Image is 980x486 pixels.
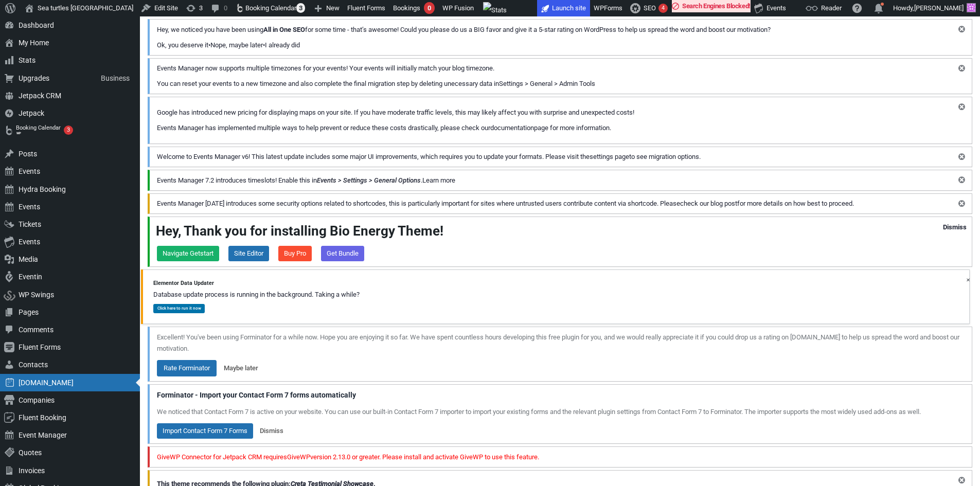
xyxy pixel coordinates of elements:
a: documentation [490,124,534,132]
p: Google has introduced new pricing for displaying maps on your site. If you have moderate traffic ... [156,106,952,119]
a: Maybe later [224,364,258,372]
p: Events Manager 7.2 introduces timeslots! Enable this in . [156,174,952,187]
span: Business [101,74,130,83]
a: settings page [590,153,629,160]
div: WP [16,131,21,135]
h3: Elementor Data Updater [153,280,360,287]
i: Dismiss this notice. [958,270,969,280]
a: Import Contact Form 7 Forms [157,423,253,439]
a: Events > Settings > General Options [317,176,421,184]
div: Booking Calendar [16,124,61,132]
a: Ok, you deserve it [157,41,208,49]
p: Forminator - Import your Contact Form 7 forms automatically [156,389,966,402]
span: 3 [67,127,70,133]
a: I already did [265,41,300,49]
a: Dismiss [943,223,967,231]
p: Database update process is running in the background. Taking a while? [153,291,360,299]
p: Hey, we noticed you have been using for some time - that’s awesome! Could you please do us a BIG ... [156,24,952,36]
h1: Hey, Thank you for installing Bio Energy Theme! [156,226,966,236]
p: GiveWP Connector for Jetpack CRM requires version 2.13.0 or greater. Please install and activate ... [156,451,966,463]
a: Nope, maybe later [210,41,263,49]
p: Events Manager has implemented multiple ways to help prevent or reduce these costs drastically, p... [156,122,952,134]
p: You can reset your events to a new timezone and also complete the final migration step by deletin... [156,78,952,90]
p: Events Manager now supports multiple timezones for your events! Your events will initially match ... [156,62,952,75]
a: GiveWP [287,453,310,461]
a: check our blog post [680,200,737,207]
span: Click here to run it now [157,305,201,311]
strong: All in One SEO [263,26,305,33]
a: Rate Forminator [157,360,217,376]
p: We noticed that Contact Form 7 is active on your website. You can use our built-in Contact Form 7... [156,405,966,419]
p: • • [156,39,952,51]
p: Events Manager [DATE] introduces some security options related to shortcodes, this is particularl... [156,197,952,210]
p: Welcome to Events Manager v6! This latest update includes some major UI improvements, which requi... [156,151,952,163]
a: Buy Pro [278,246,312,261]
a: Site Editor [228,246,269,261]
a: Click here to run it now [153,304,205,313]
a: Settings > General > Admin Tools [499,80,595,87]
p: Excellent! You've been using Forminator for a while now. Hope you are enjoying it so far. We have... [156,331,966,355]
a: Navigate Getstart [157,246,219,261]
a: Get Bundle [321,246,364,261]
a: Dismiss [260,427,283,435]
img: Views over 48 hours. Click for more Jetpack Stats. [483,2,507,19]
a: Learn more [422,176,455,184]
